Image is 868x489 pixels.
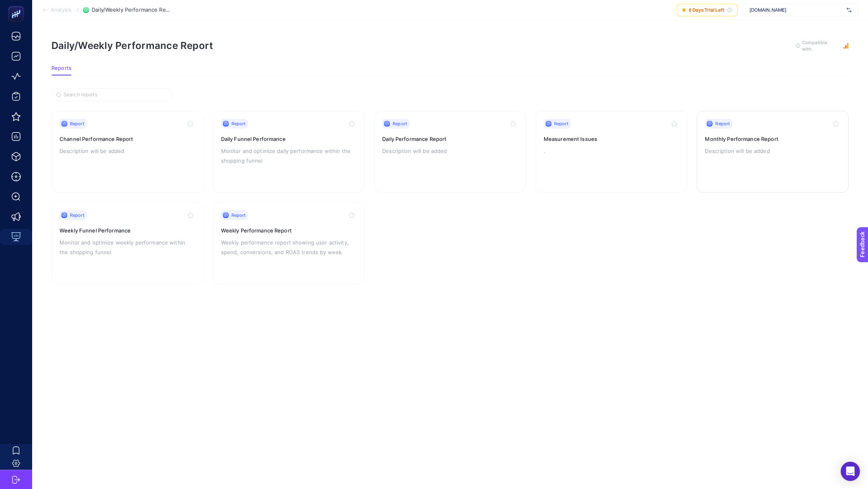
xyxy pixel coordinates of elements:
a: ReportChannel Performance ReportDescription will be added [51,111,203,193]
span: [DOMAIN_NAME] [749,7,843,13]
span: 8 Days Trial Left [689,7,724,13]
span: Feedback [5,2,31,9]
div: Open Intercom Messenger [841,462,860,481]
span: / [76,6,78,13]
h3: Daily Funnel Performance [221,135,357,143]
p: Description will be added [59,146,195,156]
h3: Weekly Performance Report [221,226,357,234]
p: Monitor and optimize daily performance within the shopping funnel [221,146,357,165]
span: Daily/Weekly Performance Report [92,7,172,13]
a: ReportMonthly Performance ReportDescription will be added [697,111,849,193]
p: Weekly performance report showing user activity, spend, conversions, and ROAS trends by week. [221,238,357,257]
a: ReportWeekly Funnel PerformanceMonitor and optimize weekly performance within the shopping funnel [51,202,203,284]
h3: Measurement Issues [544,135,680,143]
button: Reports [51,65,72,75]
span: Analysis [51,7,72,13]
span: Report [393,120,407,127]
a: ReportDaily Funnel PerformanceMonitor and optimize daily performance within the shopping funnel [213,111,365,193]
span: Report [715,120,730,127]
a: ReportMeasurement Issues. [536,111,688,193]
h3: Monthly Performance Report [705,135,841,143]
h3: Daily Performance Report [382,135,518,143]
a: ReportWeekly Performance ReportWeekly performance report showing user activity, spend, conversion... [213,202,365,284]
p: Description will be added [382,146,518,156]
input: Search [63,92,167,98]
h3: Weekly Funnel Performance [59,226,195,234]
h1: Daily/Weekly Performance Report [51,40,213,51]
span: Compatible with: [802,39,838,52]
span: Report [70,212,84,218]
span: Report [231,212,246,218]
span: Report [231,120,246,127]
p: . [544,146,680,156]
p: Description will be added [705,146,841,156]
h3: Channel Performance Report [59,135,195,143]
a: ReportDaily Performance ReportDescription will be added [374,111,526,193]
span: Report [554,120,569,127]
p: Monitor and optimize weekly performance within the shopping funnel [59,238,195,257]
span: Reports [51,65,72,71]
span: Report [70,120,84,127]
img: svg%3e [847,6,852,14]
